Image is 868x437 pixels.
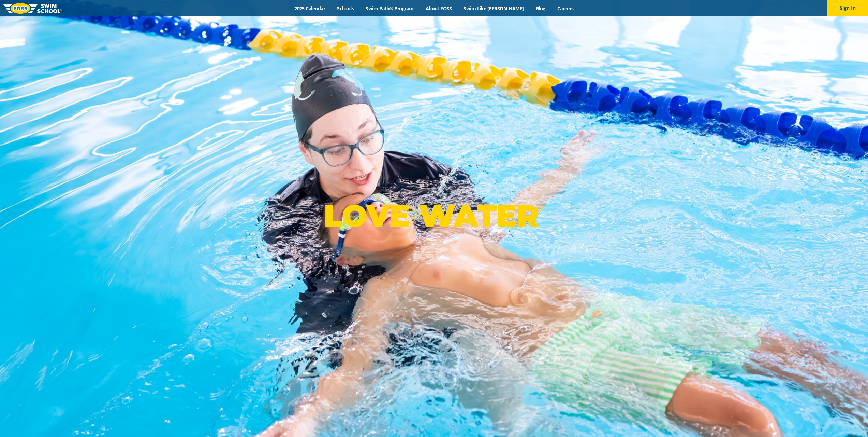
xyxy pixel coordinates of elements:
[420,5,458,12] a: About FOSS
[3,3,62,14] img: FOSS Swim School Logo
[289,5,331,12] a: 2025 Calendar
[539,204,544,213] sup: ®
[530,5,551,12] a: Blog
[331,5,360,12] a: Schools
[360,5,420,12] a: Swim Path® Program
[458,5,530,12] a: Swim Like [PERSON_NAME]
[324,197,544,234] p: LOVE WATER
[551,5,579,12] a: Careers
